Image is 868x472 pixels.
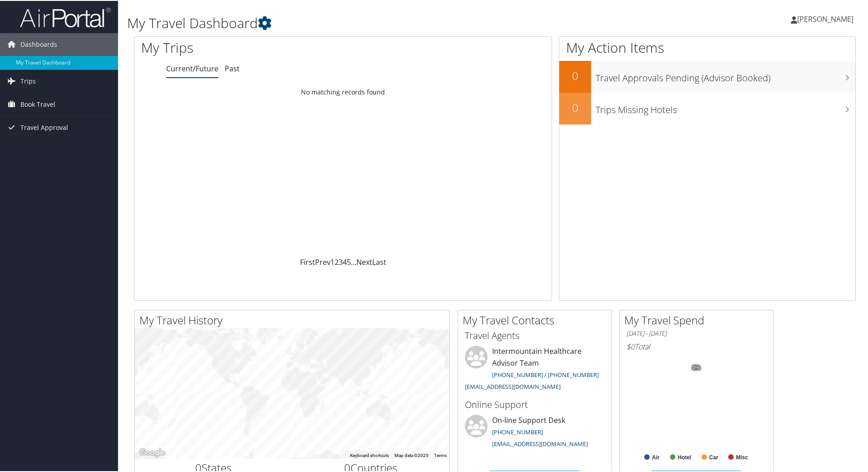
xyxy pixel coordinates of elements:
h1: My Action Items [559,37,855,56]
a: [PHONE_NUMBER] [492,427,543,435]
a: Next [356,256,372,266]
span: Book Travel [20,92,55,115]
h2: My Travel Contacts [463,312,612,327]
button: Keyboard shortcuts [350,452,389,458]
span: [PERSON_NAME] [797,13,853,23]
a: 0Travel Approvals Pending (Advisor Booked) [559,60,855,92]
a: 5 [347,256,351,266]
td: No matching records found [134,83,552,99]
h3: Travel Approvals Pending (Advisor Booked) [596,66,855,84]
span: $0 [626,341,635,351]
tspan: 0% [693,364,700,370]
span: Travel Approval [20,115,68,138]
a: [PHONE_NUMBER] / [PHONE_NUMBER] [492,370,599,378]
a: 3 [339,256,343,266]
img: airportal-logo.png [20,6,111,27]
h3: Trips Missing Hotels [596,98,855,115]
a: [EMAIL_ADDRESS][DOMAIN_NAME] [465,382,561,390]
text: Hotel [678,453,691,460]
h3: Travel Agents [465,328,605,341]
a: Open this area in Google Maps (opens a new window) [137,446,167,458]
a: Current/Future [166,63,218,73]
h2: My Travel Spend [624,312,773,327]
a: 0Trips Missing Hotels [559,92,855,124]
span: … [351,256,356,266]
a: [PERSON_NAME] [791,5,863,32]
a: 4 [343,256,347,266]
a: 1 [330,256,335,266]
h1: My Travel Dashboard [127,13,617,32]
a: First [300,256,315,266]
h2: 0 [559,67,591,83]
a: Terms (opens in new tab) [434,452,447,457]
text: Car [709,453,718,460]
a: 2 [335,256,339,266]
span: Trips [20,69,36,92]
h6: [DATE] - [DATE] [626,328,766,337]
li: Intermountain Healthcare Advisor Team [460,345,609,393]
a: [EMAIL_ADDRESS][DOMAIN_NAME] [492,439,588,447]
h3: Online Support [465,397,605,410]
a: Past [225,63,240,73]
h2: 0 [559,99,591,114]
a: Last [372,256,386,266]
text: Air [652,453,660,460]
h2: My Travel History [139,312,449,327]
h1: My Trips [141,37,371,56]
span: Map data ©2025 [395,452,429,457]
span: Dashboards [20,32,57,55]
img: Google [137,446,167,458]
h6: Total [626,341,766,351]
li: On-line Support Desk [460,414,609,451]
a: Prev [315,256,330,266]
text: Misc [736,453,748,460]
